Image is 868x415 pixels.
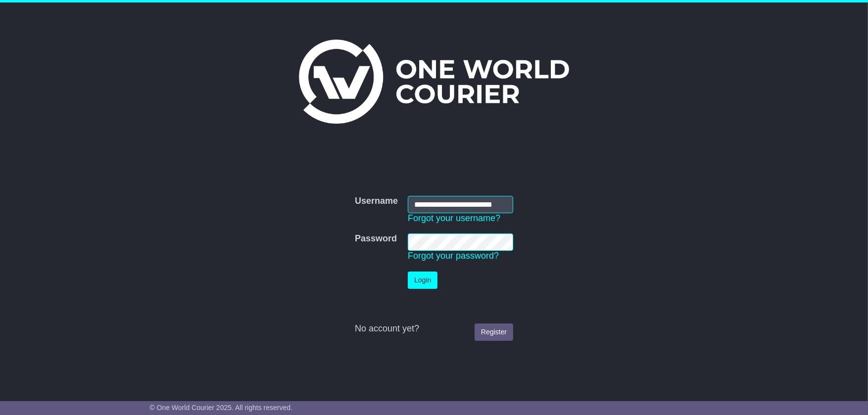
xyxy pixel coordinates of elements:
[355,323,513,334] div: No account yet?
[475,323,513,341] a: Register
[355,196,398,207] label: Username
[149,404,292,412] span: © One World Courier 2025. All rights reserved.
[355,233,397,244] label: Password
[408,272,437,289] button: Login
[408,213,500,223] a: Forgot your username?
[408,251,499,261] a: Forgot your password?
[299,40,569,124] img: One World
